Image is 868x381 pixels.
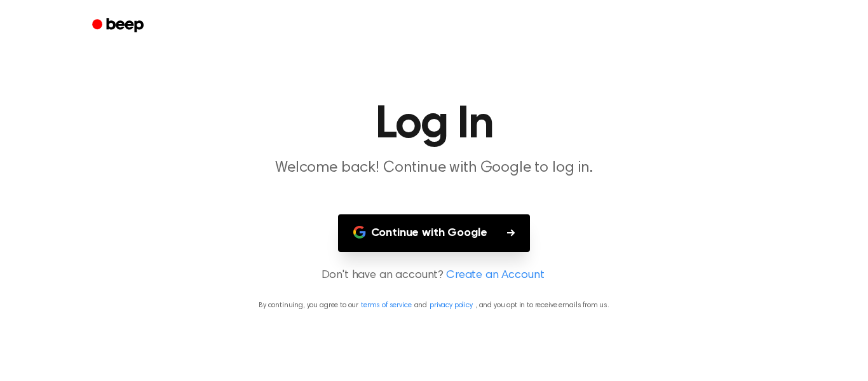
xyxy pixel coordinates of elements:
[83,13,155,38] a: Beep
[361,301,411,309] a: terms of service
[190,158,678,179] p: Welcome back! Continue with Google to log in.
[338,214,531,252] button: Continue with Google
[15,300,853,311] p: By continuing, you agree to our and , and you opt in to receive emails from us.
[15,267,853,284] p: Don't have an account?
[430,301,473,309] a: privacy policy
[109,102,759,148] h1: Log In
[446,267,544,284] a: Create an Account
